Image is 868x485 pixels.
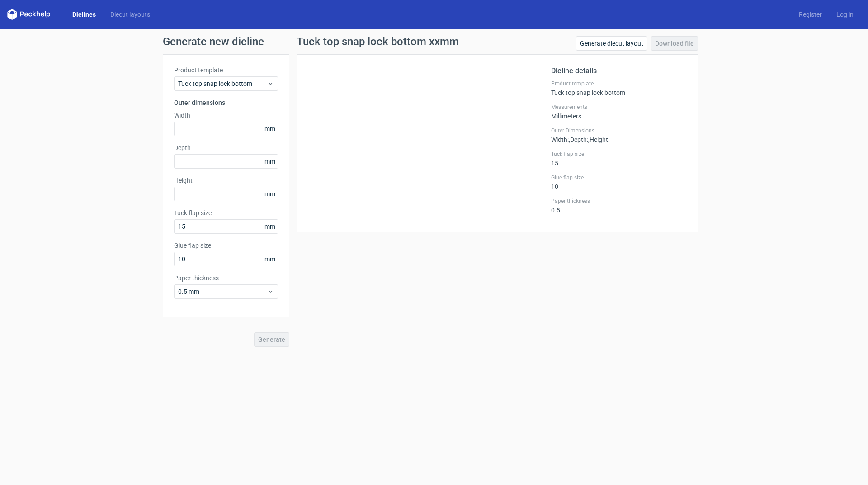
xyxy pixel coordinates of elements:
[178,79,267,88] span: Tuck top snap lock bottom
[262,252,278,266] span: mm
[551,136,569,143] span: Width :
[551,66,687,76] h2: Dieline details
[262,122,278,136] span: mm
[174,66,278,75] label: Product template
[551,80,687,96] div: Tuck top snap lock bottom
[103,10,157,19] a: Diecut layouts
[551,151,687,158] label: Tuck flap size
[174,111,278,120] label: Width
[551,80,687,87] label: Product template
[163,36,705,47] h1: Generate new dieline
[829,10,861,19] a: Log in
[792,10,829,19] a: Register
[297,36,459,47] h1: Tuck top snap lock bottom xxmm
[174,176,278,185] label: Height
[551,174,687,190] div: 10
[174,98,278,107] h3: Outer dimensions
[174,208,278,217] label: Tuck flap size
[576,36,647,51] a: Generate diecut layout
[551,174,687,181] label: Glue flap size
[262,155,278,168] span: mm
[174,273,278,283] label: Paper thickness
[588,136,609,143] span: , Height :
[551,127,687,134] label: Outer Dimensions
[262,220,278,233] span: mm
[551,104,687,111] label: Measurements
[551,104,687,120] div: Millimeters
[65,10,103,19] a: Dielines
[174,241,278,250] label: Glue flap size
[569,136,588,143] span: , Depth :
[551,151,687,167] div: 15
[262,187,278,201] span: mm
[551,198,687,214] div: 0.5
[174,143,278,152] label: Depth
[551,198,687,205] label: Paper thickness
[178,287,267,296] span: 0.5 mm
